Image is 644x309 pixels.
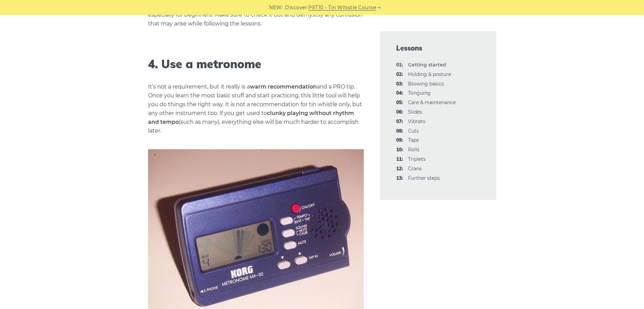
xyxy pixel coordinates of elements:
span: 06: [396,108,403,116]
a: 07:Vibrato [408,118,426,124]
span: 08: [396,127,403,135]
span: 03: [396,80,403,88]
span: 11: [396,155,403,163]
strong: warm recommendation [250,83,317,90]
span: Lessons [396,43,480,53]
a: PST10 - Tin Whistle Course [308,4,376,12]
span: 05: [396,99,403,107]
strong: Getting started [408,62,446,68]
h2: 4. Use a metronome [148,57,364,71]
span: 09: [396,136,403,144]
span: 01: [396,61,403,69]
span: 04: [396,89,403,97]
a: 12:Crans [408,166,422,172]
a: 09:Taps [408,137,419,143]
a: 02:Holding & posture [408,71,451,77]
span: 12: [396,165,403,173]
a: 06:Slides [408,109,422,115]
a: 04:Tonguing [408,90,431,96]
span: 02: [396,71,403,79]
p: It’s not a requirement, but it really is a and a PRO tip. Once you learn the most basic stuff and... [148,82,364,135]
span: Discover [285,4,307,12]
a: 10:Rolls [408,147,420,153]
span: 07: [396,118,403,126]
span: NEW: [269,4,283,12]
a: 05:Care & maintenance [408,99,456,105]
span: 13: [396,174,403,182]
span: 10: [396,146,403,154]
a: 03:Blowing basics [408,81,444,87]
a: 11:Triplets [408,156,426,162]
a: 08:Cuts [408,128,419,134]
a: 13:Further steps [408,175,440,181]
